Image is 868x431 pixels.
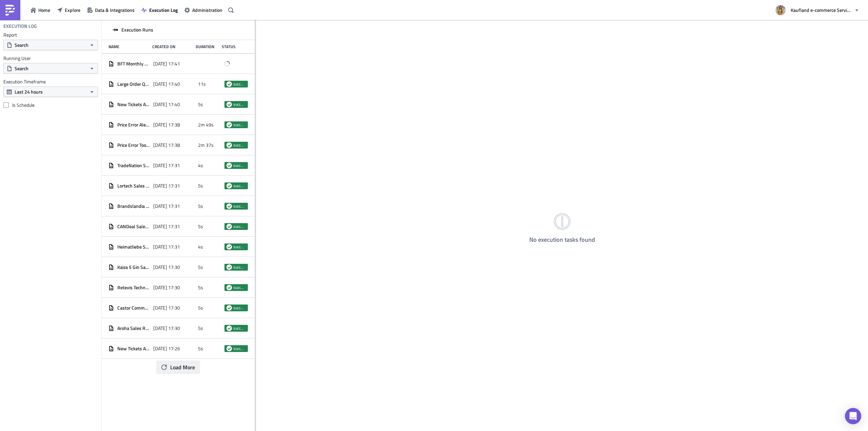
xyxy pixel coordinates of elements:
span: 2m 49s [198,122,214,128]
img: Avatar [775,4,786,16]
span: [DATE] 17:31 [153,244,180,250]
span: success [226,81,232,87]
span: success [233,285,246,290]
div: Created On [152,44,193,49]
span: success [226,183,232,189]
span: success [233,183,246,189]
span: Large Order Quantities Alerting - Test [117,81,150,87]
span: Kaiza 5 Gin Sales Report [DATE] [117,264,150,270]
span: success [226,326,232,331]
span: [DATE] 17:30 [153,285,180,291]
span: success [226,142,232,148]
span: Search [15,41,28,48]
span: [DATE] 17:30 [153,305,180,311]
span: 5s [198,101,203,107]
span: success [233,265,246,270]
h4: Execution Log [3,23,37,29]
div: Status [222,44,244,49]
span: success [226,122,232,128]
button: Home [27,5,54,15]
span: 5s [198,346,203,352]
span: [DATE] 17:26 [153,346,180,352]
div: Name [108,44,149,49]
span: Data & Integrations [95,6,135,14]
span: [DATE] 17:38 [153,122,180,128]
span: success [226,346,232,351]
span: [DATE] 17:31 [153,203,180,209]
button: Search [3,63,98,74]
span: 5s [198,264,203,270]
span: success [226,163,232,168]
span: Explore [65,6,80,14]
label: Is Schedule [3,102,98,108]
span: Castor Commerce LDA Sales Report [DATE] [117,305,150,311]
span: 5s [198,203,203,209]
button: Kaufland e-commerce Services GmbH & Co. KG [771,3,863,18]
span: success [233,244,246,250]
span: [DATE] 17:38 [153,142,180,148]
span: New Tickets Alert - Crossdock [117,101,150,107]
span: success [226,224,232,229]
span: success [226,244,232,250]
button: Last 24 hours [3,86,98,97]
div: Duration [196,44,218,49]
span: 5s [198,285,203,291]
span: Retevis Technology GmbH Sales Report [DATE] [117,285,150,291]
span: success [226,285,232,290]
button: Data & Integrations [84,5,138,15]
span: success [233,203,246,209]
span: success [233,346,246,351]
span: Lortech Sales Report [DATE] [117,183,150,189]
span: Last 24 hours [15,88,43,95]
span: [DATE] 17:30 [153,325,180,331]
span: success [233,305,246,311]
button: Search [3,40,98,50]
button: Execution Log [138,5,181,15]
span: [DATE] 17:40 [153,81,180,87]
span: [DATE] 17:41 [153,61,180,67]
span: 5s [198,325,203,331]
span: BFT Monthly Triage Report [117,61,150,67]
h4: No execution tasks found [529,236,595,243]
span: success [226,305,232,311]
span: [DATE] 17:31 [153,223,180,230]
span: Aroha Sales Report [DATE] [117,325,150,331]
span: Price Error Alerting [117,122,150,128]
span: CANDeal Sales Report [DATE] [117,223,150,230]
span: [DATE] 17:31 [153,183,180,189]
span: 5s [198,305,203,311]
span: 5s [198,183,203,189]
span: Administration [192,6,222,14]
span: success [233,163,246,168]
span: Load More [170,363,195,371]
span: Brandslandia Group Sales Report [DATE] [117,203,150,209]
span: 4s [198,244,203,250]
button: Administration [181,5,226,15]
span: 2m 37s [198,142,214,148]
span: success [233,102,246,107]
span: New Tickets Alert - Crossdock [117,346,150,352]
span: success [233,81,246,87]
span: Search [15,65,28,72]
span: Execution Runs [121,27,153,33]
span: success [226,203,232,209]
span: success [233,326,246,331]
span: [DATE] 17:31 [153,162,180,169]
span: Heimatliebe Sales Report [DATE] [117,244,150,250]
span: Home [38,6,50,14]
label: Execution Timeframe [3,79,98,85]
span: Execution Log [149,6,178,14]
span: success [226,102,232,107]
span: success [233,122,246,128]
span: Kaufland e-commerce Services GmbH & Co. KG [791,6,852,14]
label: Report [3,32,98,38]
span: 11s [198,81,206,87]
button: Explore [54,5,84,15]
span: [DATE] 17:40 [153,101,180,107]
span: success [233,224,246,229]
